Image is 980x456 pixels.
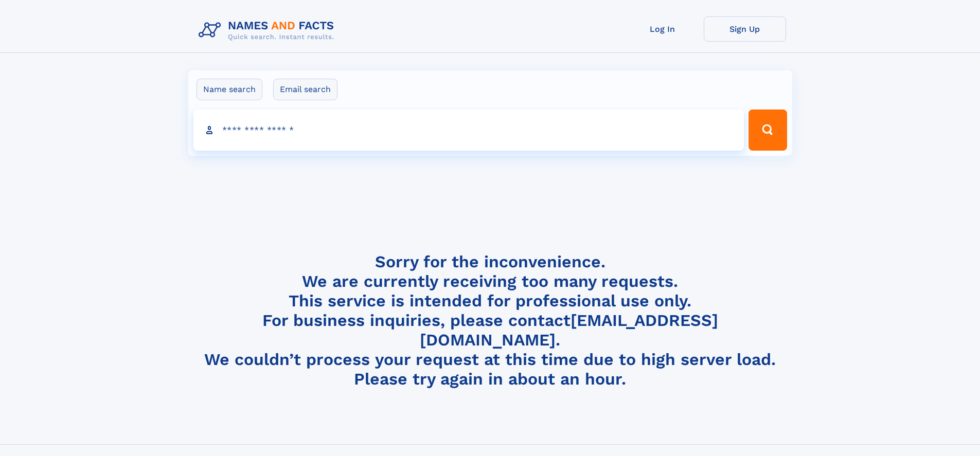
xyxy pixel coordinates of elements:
[193,110,744,151] input: search input
[749,110,787,151] button: Search Button
[273,79,337,100] label: Email search
[194,252,786,389] h4: Sorry for the inconvenience. We are currently receiving too many requests. This service is intend...
[197,79,262,100] label: Name search
[704,16,786,42] a: Sign Up
[194,16,343,44] img: Logo Names and Facts
[621,16,704,42] a: Log In
[420,311,718,350] a: [EMAIL_ADDRESS][DOMAIN_NAME]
